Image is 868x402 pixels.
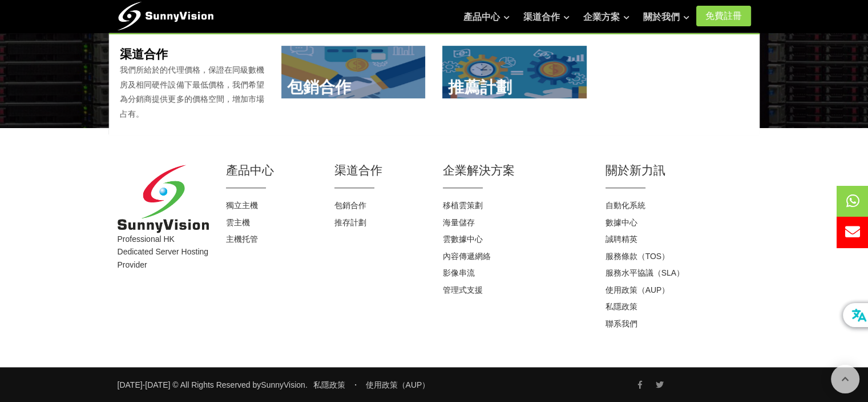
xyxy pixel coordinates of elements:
[443,234,483,244] a: 雲數據中心
[443,252,491,261] a: 內容傳遞網絡
[605,234,637,244] a: 誠聘精英
[118,379,308,391] small: [DATE]-[DATE] © All Rights Reserved by .
[605,302,637,311] a: 私隱政策
[226,162,317,178] h2: 產品中心
[352,380,360,389] span: ・
[523,6,570,29] a: 渠道合作
[334,201,366,210] a: 包銷合作
[261,380,305,389] a: SunnyVision
[313,380,345,389] a: 私隱政策
[226,234,258,244] a: 主機托管
[366,380,430,389] a: 使用政策（AUP）
[443,218,475,227] a: 海量儲存
[120,65,264,118] span: 我們所給於的代理價格，保證在同級數機房及相同硬件設備下最低價格，我們希望為分銷商提供更多的價格空間，增加市場占有。
[226,201,258,210] a: 獨立主機
[605,319,637,328] a: 聯系我們
[605,218,637,227] a: 數據中心
[605,285,670,294] a: 使用政策（AUP）
[334,162,426,178] h2: 渠道合作
[605,252,670,261] a: 服務條款（TOS）
[109,165,217,332] div: Professional HK Dedicated Server Hosting Provider
[226,218,250,227] a: 雲主機
[605,201,645,210] a: 自動化系統
[118,165,209,233] img: SunnyVision Limited
[643,6,689,29] a: 關於我們
[605,162,751,178] h2: 關於新力訊
[583,6,629,29] a: 企業方案
[605,268,684,277] a: 服務水平協議（SLA）
[120,47,168,61] b: 渠道合作
[443,201,483,210] a: 移植雲策劃
[463,6,510,29] a: 產品中心
[334,218,366,227] a: 推存計劃
[443,268,475,277] a: 影像串流
[109,33,760,135] div: 渠道合作
[696,6,751,26] a: 免費註冊
[443,285,483,294] a: 管理式支援
[443,162,588,178] h2: 企業解決方案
